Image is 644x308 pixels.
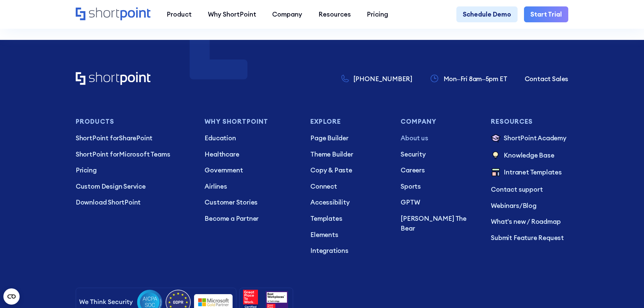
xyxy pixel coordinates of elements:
[491,118,568,125] h3: Resources
[76,133,192,143] p: SharePoint
[76,149,192,159] p: Microsoft Teams
[272,9,302,19] div: Company
[491,202,519,210] a: Webinars
[318,9,351,19] div: Resources
[310,230,388,240] a: Elements
[491,167,568,178] a: Intranet Templates
[205,165,297,175] a: Government
[359,6,397,23] a: Pricing
[76,7,150,21] a: Home
[76,165,192,175] a: Pricing
[76,150,119,158] span: ShortPoint for
[205,197,297,207] a: Customer Stories
[200,6,264,23] a: Why ShortPoint
[367,9,388,19] div: Pricing
[310,182,388,191] a: Connect
[401,149,478,159] a: Security
[76,118,192,125] h3: Products
[491,201,568,211] p: /
[504,150,554,161] p: Knowledge Base
[310,118,388,125] h3: Explore
[3,288,20,305] button: Open CMP widget
[167,9,192,19] div: Product
[523,202,536,210] a: Blog
[310,246,388,256] a: Integrations
[491,133,568,144] a: ShortPoint Academy
[401,118,478,125] h3: Company
[353,74,412,84] p: [PHONE_NUMBER]
[504,167,562,178] p: Intranet Templates
[205,118,297,125] h3: Why Shortpoint
[401,165,478,175] a: Careers
[76,134,119,142] span: ShortPoint for
[76,149,192,159] a: ShortPoint forMicrosoft Teams
[610,276,644,308] iframe: Chat Widget
[159,6,200,23] a: Product
[205,149,297,159] a: Healthcare
[205,133,297,143] a: Education
[456,6,518,23] a: Schedule Demo
[401,197,478,207] a: GPTW
[310,197,388,207] a: Accessibility
[504,133,567,144] p: ShortPoint Academy
[310,149,388,159] a: Theme Builder
[76,182,192,191] a: Custom Design Service
[310,214,388,223] a: Templates
[341,74,412,84] a: [PHONE_NUMBER]
[76,197,192,207] a: Download ShortPoint
[491,185,568,194] a: Contact support
[208,9,256,19] div: Why ShortPoint
[444,74,507,84] p: Mon–Fri 8am–5pm ET
[401,182,478,191] a: Sports
[491,233,568,243] a: Submit Feature Request
[524,6,568,23] a: Start Trial
[310,6,359,23] a: Resources
[401,214,478,233] a: [PERSON_NAME] The Bear
[310,133,388,143] a: Page Builder
[491,150,568,161] a: Knowledge Base
[401,133,478,143] a: About us
[76,72,150,86] a: Home
[205,214,297,223] a: Become a Partner
[525,74,569,84] a: Contact Sales
[205,182,297,191] a: Airlines
[264,6,310,23] a: Company
[491,217,568,227] a: What's new / Roadmap
[310,165,388,175] a: Copy & Paste
[76,133,192,143] a: ShortPoint forSharePoint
